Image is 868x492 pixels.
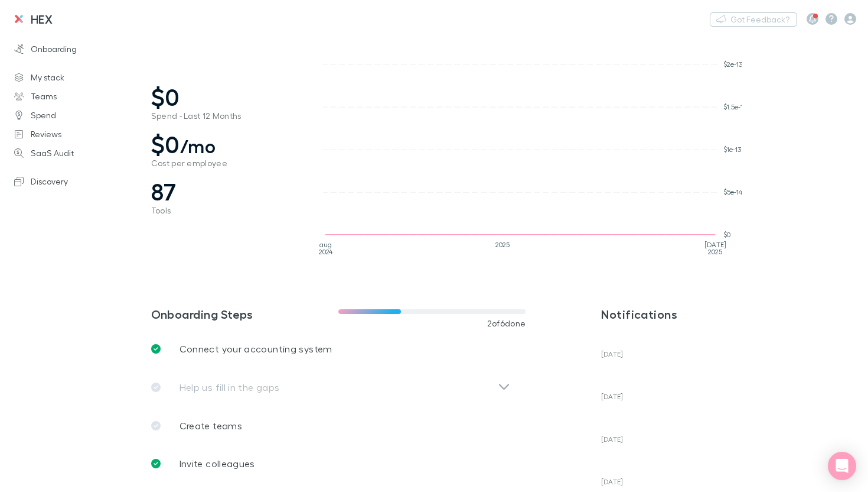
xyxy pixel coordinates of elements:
a: HEX [5,5,60,33]
a: Reviews [2,125,145,144]
h3: Onboarding Steps [151,307,338,321]
tspan: $5e-14K [723,188,747,196]
span: $0 [151,83,299,111]
h3: Notifications [601,307,750,321]
span: Spend - Last 12 Months [151,111,299,121]
span: 2 of 6 done [487,319,526,328]
h3: HEX [31,12,53,26]
tspan: [DATE] [704,241,726,248]
a: Create teams [142,407,536,445]
a: My stack [2,68,145,87]
a: Onboarding [2,40,145,59]
tspan: $1e-13K [723,145,746,153]
img: HEX's Logo [12,12,26,26]
a: SaaS Audit [2,144,145,163]
div: [DATE] [601,345,741,359]
span: Tools [151,206,299,215]
a: Discovery [2,172,145,191]
tspan: $2e-13K [723,60,747,68]
div: [DATE] [601,387,741,402]
p: Connect your accounting system [180,342,332,356]
tspan: aug [319,241,331,248]
a: Invite colleagues [142,445,536,483]
div: [DATE] [601,472,741,487]
tspan: $0 [723,231,730,238]
button: Got Feedback? [710,12,797,27]
div: [DATE] [601,430,741,444]
span: Cost per employee [151,158,299,168]
span: $0 [151,130,299,158]
a: Teams [2,87,145,106]
a: Connect your accounting system [142,330,536,368]
a: Spend [2,106,145,125]
tspan: 2024 [318,248,332,255]
tspan: 2025 [708,248,722,255]
p: Create teams [180,419,242,433]
tspan: 2025 [495,241,510,248]
p: Invite colleagues [180,457,255,471]
div: Open Intercom Messenger [828,452,856,480]
tspan: $1.5e-13K [723,103,751,111]
span: 87 [151,177,299,206]
span: /mo [180,134,216,157]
